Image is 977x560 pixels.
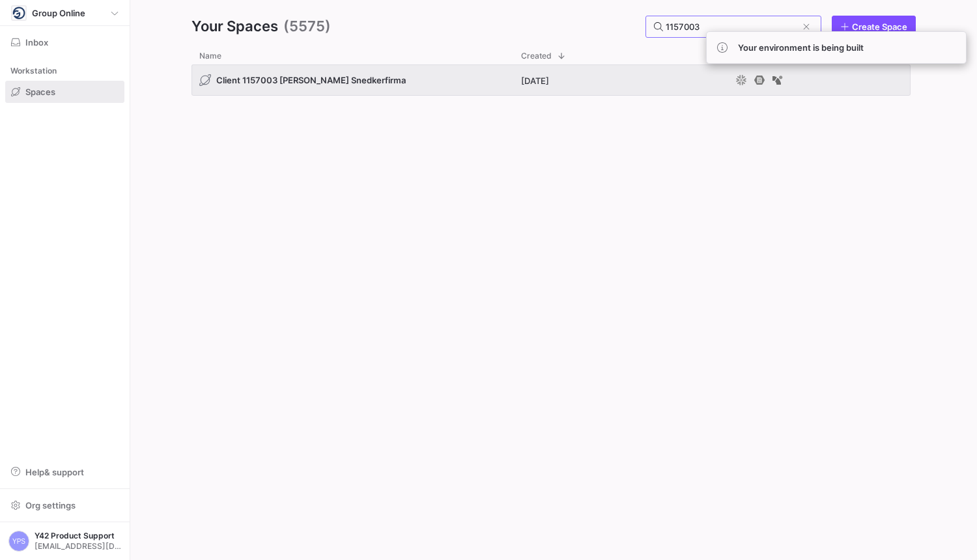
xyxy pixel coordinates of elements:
[32,8,85,18] span: Group Online
[25,37,48,48] span: Inbox
[5,81,124,103] a: Spaces
[5,61,124,81] div: Workstation
[521,76,549,86] span: [DATE]
[738,42,864,53] span: Your environment is being built
[199,51,221,61] span: Name
[25,500,76,511] span: Org settings
[521,51,552,61] span: Created
[35,542,121,551] span: [EMAIL_ADDRESS][DOMAIN_NAME]
[5,527,124,555] button: YPSY42 Product Support[EMAIL_ADDRESS][DOMAIN_NAME]
[25,87,55,97] span: Spaces
[5,461,124,483] button: Help& support
[5,494,124,516] button: Org settings
[35,531,121,540] span: Y42 Product Support
[5,501,124,512] a: Org settings
[12,7,25,20] img: https://storage.googleapis.com/y42-prod-data-exchange/images/yakPloC5i6AioCi4fIczWrDfRkcT4LKn1FCT...
[8,531,29,552] div: YPS
[216,75,406,85] span: Client 1157003 [PERSON_NAME] Snedkerfirma
[832,16,916,38] a: Create Space
[852,21,907,32] span: Create Space
[191,64,911,101] div: Press SPACE to select this row.
[666,21,797,32] input: Search by Space name
[191,16,278,38] span: Your Spaces
[5,31,124,53] button: Inbox
[283,16,331,38] span: (5575)
[25,467,84,477] span: Help & support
